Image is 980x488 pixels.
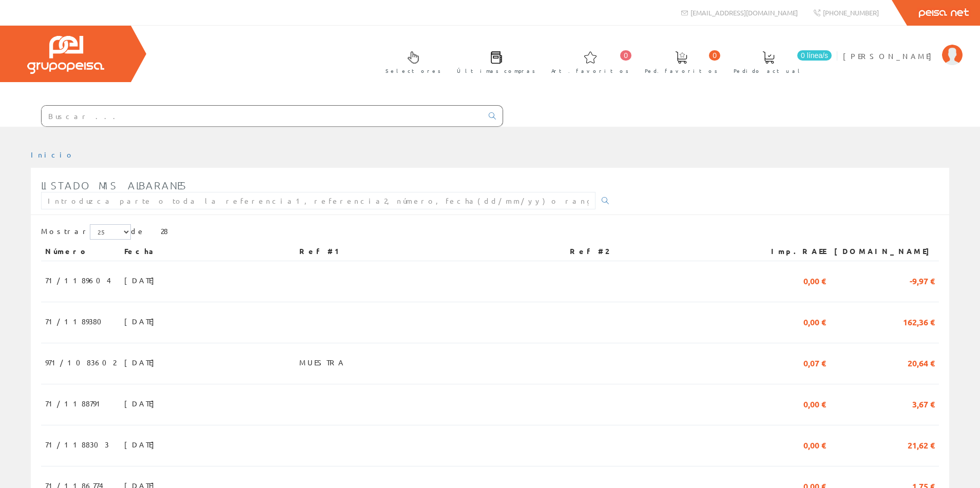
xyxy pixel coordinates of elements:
[295,242,565,261] th: Ref #1
[45,354,116,371] span: 971/1083602
[551,66,629,76] span: Art. favoritos
[375,43,446,80] a: Selectores
[734,66,803,76] span: Pedido actual
[803,271,826,289] span: 0,00 €
[803,395,826,412] span: 0,00 €
[124,395,160,412] span: [DATE]
[41,192,595,209] input: Introduzca parte o toda la referencia1, referencia2, número, fecha(dd/mm/yy) o rango de fechas(dd...
[620,50,631,61] span: 0
[457,66,535,76] span: Últimas compras
[41,224,131,240] label: Mostrar
[447,43,541,80] a: Últimas compras
[124,313,160,330] span: [DATE]
[41,224,939,242] div: de 28
[27,36,104,74] img: Grupo Peisa
[566,242,754,261] th: Ref #2
[90,224,131,240] select: Mostrar
[903,313,935,330] span: 162,36 €
[31,150,74,159] a: Inicio
[803,313,826,330] span: 0,00 €
[912,395,935,412] span: 3,67 €
[843,51,937,61] span: [PERSON_NAME]
[797,50,832,61] span: 0 línea/s
[124,436,160,453] span: [DATE]
[823,8,879,17] span: [PHONE_NUMBER]
[45,395,105,412] span: 71/1188791
[690,8,798,17] span: [EMAIL_ADDRESS][DOMAIN_NAME]
[45,271,111,289] span: 71/1189604
[803,436,826,453] span: 0,00 €
[124,271,160,289] span: [DATE]
[386,66,441,76] span: Selectores
[910,271,935,289] span: -9,97 €
[45,436,109,453] span: 71/1188303
[45,313,108,330] span: 71/1189380
[843,43,963,52] a: [PERSON_NAME]
[645,66,718,76] span: Ped. favoritos
[124,354,160,371] span: [DATE]
[299,354,345,371] span: MUESTRA
[830,242,939,261] th: [DOMAIN_NAME]
[753,242,830,261] th: Imp.RAEE
[908,436,935,453] span: 21,62 €
[908,354,935,371] span: 20,64 €
[41,242,120,261] th: Número
[41,179,187,191] span: Listado mis albaranes
[120,242,295,261] th: Fecha
[42,106,483,126] input: Buscar ...
[803,354,826,371] span: 0,07 €
[709,50,720,61] span: 0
